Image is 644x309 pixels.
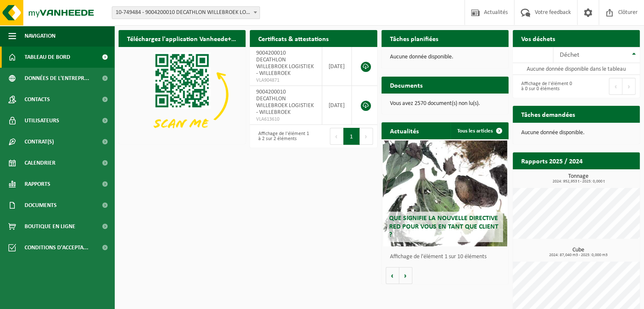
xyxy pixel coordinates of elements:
span: Rapports [25,174,50,195]
span: Déchet [560,52,579,58]
a: Consulter les rapports [566,169,639,186]
h3: Tonnage [517,174,640,184]
div: Affichage de l'élément 1 à 2 sur 2 éléments [254,127,309,146]
span: Contacts [25,89,50,110]
button: Next [360,128,373,145]
h2: Certificats & attestations [250,30,337,47]
span: 10-749484 - 9004200010 DECATHLON WILLEBROEK LOGISTIEK - WILLEBROEK [112,6,260,19]
p: Aucune donnée disponible. [390,54,500,60]
td: Aucune donnée disponible dans le tableau [513,63,640,75]
span: Tableau de bord [25,47,70,68]
button: 1 [343,128,360,145]
span: Que signifie la nouvelle directive RED pour vous en tant que client ? [389,215,498,238]
h2: Rapports 2025 / 2024 [513,152,591,169]
span: VLA904871 [256,77,315,84]
h2: Vos déchets [513,30,564,47]
span: Calendrier [25,152,55,174]
span: 9004200010 DECATHLON WILLEBROEK LOGISTIEK - WILLEBROEK [256,50,314,77]
h2: Téléchargez l'application Vanheede+ maintenant! [119,30,246,47]
button: Volgende [399,267,412,284]
button: Vorige [386,267,399,284]
p: Affichage de l'élément 1 sur 10 éléments [390,254,504,260]
span: 10-749484 - 9004200010 DECATHLON WILLEBROEK LOGISTIEK - WILLEBROEK [112,7,260,19]
span: Utilisateurs [25,110,59,131]
span: 2024: 87,040 m3 - 2025: 0,000 m3 [517,253,640,257]
button: Previous [330,128,343,145]
a: Tous les articles [451,122,508,139]
span: 2024: 952,953 t - 2025: 0,000 t [517,179,640,184]
span: Documents [25,195,57,216]
h2: Tâches planifiées [381,30,447,47]
span: Données de l'entrepr... [25,68,89,89]
span: Boutique en ligne [25,216,75,237]
td: [DATE] [322,47,352,86]
p: Aucune donnée disponible. [521,130,631,136]
span: Contrat(s) [25,131,54,152]
h2: Tâches demandées [513,106,583,122]
a: Que signifie la nouvelle directive RED pour vous en tant que client ? [383,141,507,246]
div: Affichage de l'élément 0 à 0 sur 0 éléments [517,77,572,96]
td: [DATE] [322,86,352,125]
p: Vous avez 2570 document(s) non lu(s). [390,101,500,107]
h3: Cube [517,247,640,257]
span: 9004200010 DECATHLON WILLEBROEK LOGISTIEK - WILLEBROEK [256,89,314,116]
button: Previous [609,78,622,95]
span: VLA613610 [256,116,315,123]
h2: Actualités [381,122,427,139]
h2: Documents [381,77,431,93]
span: Navigation [25,25,55,47]
img: Download de VHEPlus App [119,47,246,142]
button: Next [622,78,636,95]
span: Conditions d'accepta... [25,237,88,258]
